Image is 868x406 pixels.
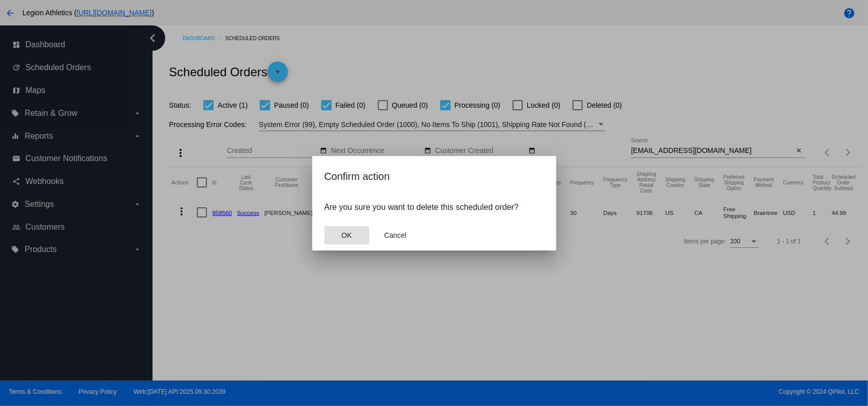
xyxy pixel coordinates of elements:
button: Close dialog [324,226,369,244]
span: Cancel [384,231,407,239]
span: OK [341,231,351,239]
h2: Confirm action [324,168,544,184]
p: Are you sure you want to delete this scheduled order? [324,203,544,212]
button: Close dialog [373,226,418,244]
